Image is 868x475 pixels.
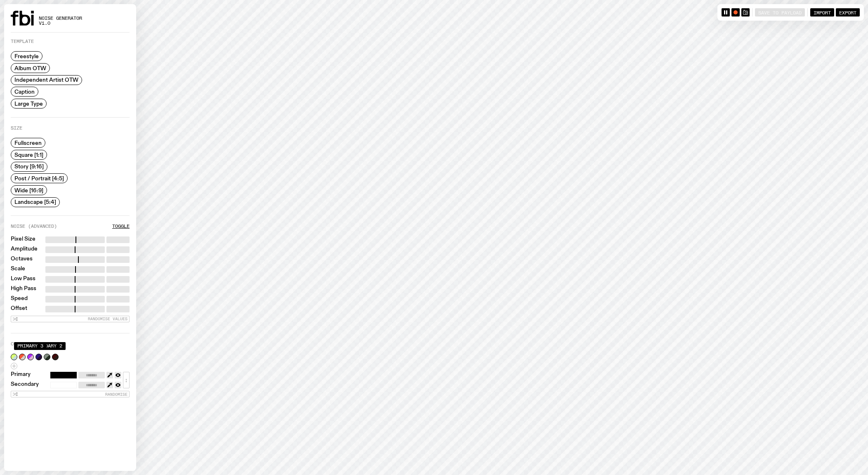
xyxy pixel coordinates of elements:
[14,65,46,71] span: Album OTW
[14,53,39,59] span: Freestyle
[755,8,805,17] button: Save to Payload
[11,382,39,388] label: Secondary
[14,199,56,205] span: Landscape [5:4]
[11,236,35,243] label: Pixel Size
[14,140,42,146] span: Fullscreen
[11,256,33,263] label: Octaves
[11,306,27,312] label: Offset
[11,276,35,283] label: Low Pass
[11,224,57,229] label: Noise (Advanced)
[39,16,82,21] span: Noise Generator
[11,316,130,322] button: Randomise Values
[836,8,860,17] button: Export
[112,224,130,229] button: Toggle
[14,175,64,182] span: Post / Portrait [4:5]
[758,9,802,15] span: Save to Payload
[14,100,43,106] span: Large Type
[14,187,43,193] span: Wide [16:9]
[11,246,38,253] label: Amplitude
[814,9,831,15] span: Import
[11,39,34,44] label: Template
[88,317,127,321] span: Randomise Values
[11,126,22,130] label: Size
[14,163,44,170] span: Story [9:16]
[11,391,130,397] button: Randomise
[14,151,43,158] span: Square [1:1]
[105,392,127,397] span: Randomise
[11,266,25,273] label: Scale
[17,344,43,348] span: Primary 3
[14,89,35,95] span: Caption
[11,286,36,293] label: High Pass
[11,372,31,378] label: Primary
[11,342,28,346] label: Colour
[123,372,130,388] button: ↕
[11,296,28,302] label: Speed
[810,8,834,17] button: Import
[14,77,78,83] span: Independent Artist OTW
[839,9,856,15] span: Export
[39,21,82,26] span: v1.0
